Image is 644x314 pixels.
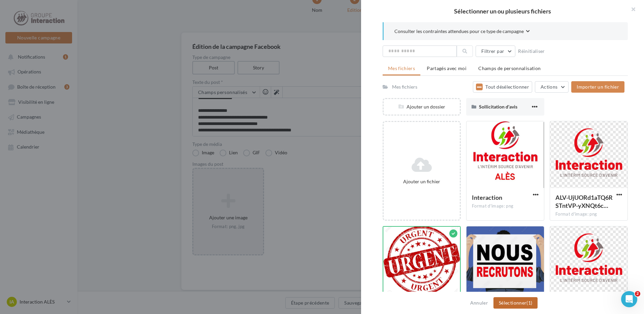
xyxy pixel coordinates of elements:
span: Partagés avec moi [427,65,466,71]
span: Mes fichiers [388,65,415,71]
div: Ajouter un dossier [384,103,460,110]
span: Interaction [472,194,502,201]
button: Réinitialiser [515,47,548,55]
span: Importer un fichier [577,84,619,90]
div: Mes fichiers [392,84,417,90]
div: Format d'image: png [472,203,539,209]
div: Format d'image: png [555,211,622,217]
span: Consulter les contraintes attendues pour ce type de campagne [394,28,524,35]
button: Actions [535,81,569,93]
span: 2 [635,291,640,296]
div: Ajouter un fichier [386,178,457,185]
button: Annuler [468,299,491,307]
button: Consulter les contraintes attendues pour ce type de campagne [394,28,530,36]
span: Sollicitation d'avis [479,104,517,109]
iframe: Intercom live chat [621,291,637,307]
span: Champs de personnalisation [478,65,541,71]
button: Importer un fichier [571,81,624,93]
span: Actions [541,84,557,90]
span: (1) [526,300,532,306]
button: Sélectionner(1) [493,297,538,309]
button: Filtrer par [476,45,515,57]
span: ALV-UjUORd1aTQ6RSTntVP-yXNQt6c8YWoad2wB5u8g1wqrfy-BpOg [555,194,613,209]
button: Tout désélectionner [473,81,532,93]
h2: Sélectionner un ou plusieurs fichiers [372,8,633,14]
